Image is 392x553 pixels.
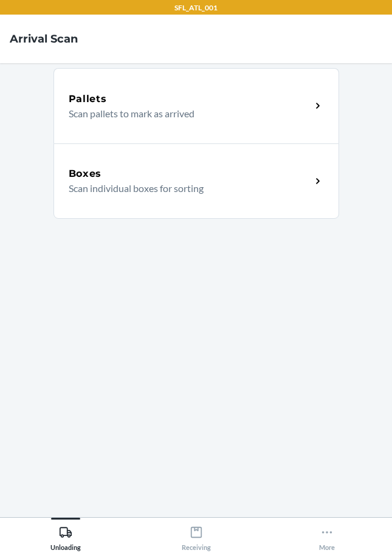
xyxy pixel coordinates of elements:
h4: Arrival Scan [10,31,78,47]
h5: Pallets [69,92,107,106]
button: Receiving [131,518,261,551]
a: BoxesScan individual boxes for sorting [53,143,339,219]
div: Receiving [182,521,211,551]
a: PalletsScan pallets to mark as arrived [53,68,339,143]
div: More [319,521,335,551]
button: More [261,518,392,551]
div: Unloading [50,521,81,551]
p: Scan pallets to mark as arrived [69,106,301,121]
p: SFL_ATL_001 [174,2,218,13]
p: Scan individual boxes for sorting [69,181,301,196]
h5: Boxes [69,167,102,181]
